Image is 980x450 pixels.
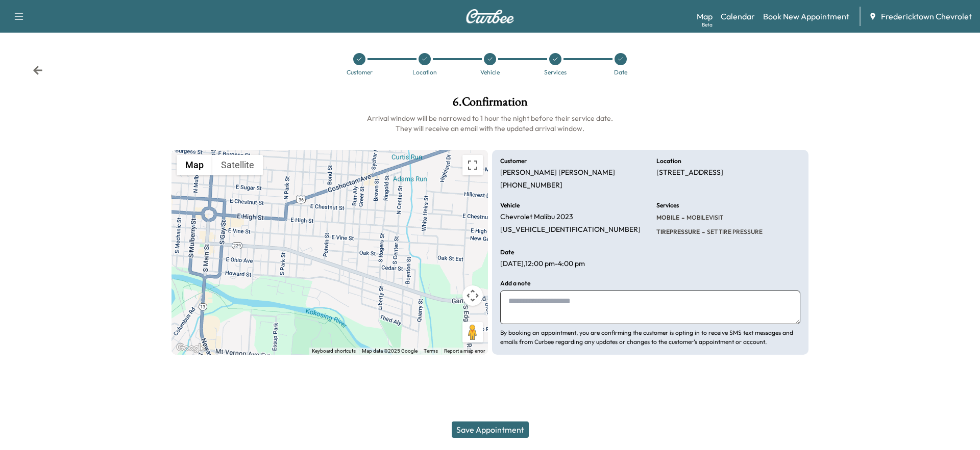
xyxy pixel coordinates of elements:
h6: Customer [500,158,527,164]
span: SET TIRE PRESSURE [705,228,763,236]
a: Open this area in Google Maps (opens a new window) [174,341,208,355]
button: Keyboard shortcuts [312,348,356,355]
h6: Add a note [500,280,530,286]
div: Customer [347,69,373,75]
p: Chevrolet Malibu 2023 [500,213,573,222]
h6: Vehicle [500,202,520,208]
button: Show satellite imagery [212,155,263,175]
a: Terms (opens in new tab) [424,348,438,354]
div: Location [412,69,437,75]
p: [PHONE_NUMBER] [500,181,562,190]
button: Save Appointment [452,421,529,438]
span: - [679,213,684,223]
h6: Services [656,202,679,208]
span: MOBILEVISIT [684,214,723,222]
span: TIREPRESSURE [656,228,700,236]
span: - [700,227,705,237]
h6: Date [500,249,514,255]
button: Map camera controls [462,285,483,306]
button: Drag Pegman onto the map to open Street View [462,322,483,342]
div: Vehicle [480,69,500,75]
button: Toggle fullscreen view [462,155,483,175]
span: MOBILE [656,214,679,222]
h1: 6 . Confirmation [171,96,808,113]
p: By booking an appointment, you are confirming the customer is opting in to receive SMS text messa... [500,328,800,347]
div: Date [614,69,627,75]
div: Services [544,69,567,75]
a: Book New Appointment [763,10,849,22]
div: Beta [702,21,713,29]
div: Back [33,65,43,75]
span: Map data ©2025 Google [362,348,418,354]
p: [PERSON_NAME] [PERSON_NAME] [500,168,615,177]
img: Curbee Logo [465,9,514,23]
a: Report a map error [444,348,485,354]
p: [STREET_ADDRESS] [656,168,723,177]
p: [US_VEHICLE_IDENTIFICATION_NUMBER] [500,225,641,234]
h6: Arrival window will be narrowed to 1 hour the night before their service date. They will receive ... [171,113,808,134]
p: [DATE] , 12:00 pm - 4:00 pm [500,259,585,269]
a: Calendar [721,10,755,22]
img: Google [174,341,208,355]
button: Show street map [177,155,212,175]
h6: Location [656,158,681,164]
a: MapBeta [697,10,713,22]
span: Fredericktown Chevrolet [881,10,972,22]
